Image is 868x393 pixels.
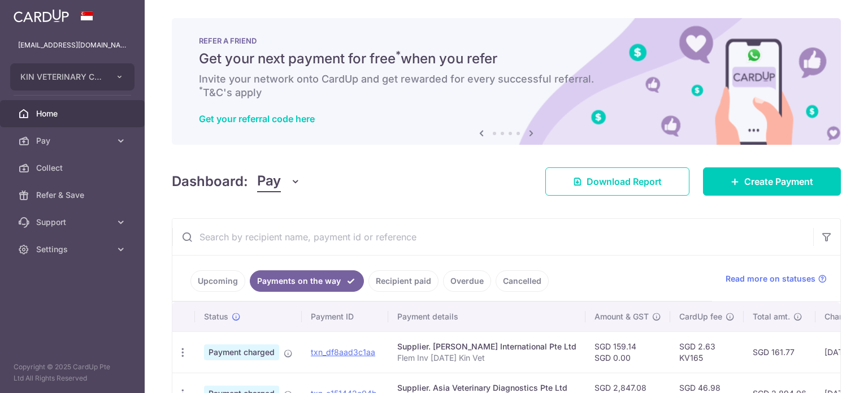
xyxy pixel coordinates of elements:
span: CardUp fee [679,311,722,322]
a: Payments on the way [250,270,364,292]
span: Pay [36,135,111,146]
span: Total amt. [753,311,790,322]
p: Flem Inv [DATE] Kin Vet [397,352,576,364]
h6: Invite your network onto CardUp and get rewarded for every successful referral. T&C's apply [199,72,814,100]
span: Collect [36,162,111,174]
span: Payment charged [204,344,279,360]
a: Recipient paid [368,270,439,292]
span: Refer & Save [36,189,111,201]
a: Cancelled [496,270,549,292]
input: Search by recipient name, payment id or reference [172,219,813,255]
td: SGD 161.77 [744,331,815,373]
iframe: Opens a widget where you can find more information [796,359,857,387]
h5: Get your next payment for free when you refer [199,50,814,68]
span: Amount & GST [594,311,649,322]
a: Upcoming [190,270,245,292]
button: Pay [257,171,301,192]
span: Settings [36,244,111,255]
a: Read more on statuses [726,273,827,284]
a: txn_df8aad3c1aa [311,347,375,357]
a: Get your referral code here [199,113,315,124]
div: Supplier. [PERSON_NAME] International Pte Ltd [397,341,576,352]
th: Payment ID [302,302,388,331]
span: Download Report [587,175,662,188]
h4: Dashboard: [172,171,248,192]
td: SGD 2.63 KV165 [670,331,744,373]
img: RAF banner [172,18,841,145]
span: Status [204,311,228,322]
button: KIN VETERINARY CLINIC PTE. LTD. [10,63,134,90]
p: [EMAIL_ADDRESS][DOMAIN_NAME] [18,40,127,51]
a: Create Payment [703,167,841,196]
span: Read more on statuses [726,273,815,284]
td: SGD 159.14 SGD 0.00 [585,331,670,373]
span: Support [36,217,111,228]
a: Download Report [545,167,689,196]
a: Overdue [443,270,491,292]
th: Payment details [388,302,585,331]
span: Create Payment [744,175,813,188]
img: CardUp [14,9,69,23]
p: REFER A FRIEND [199,36,814,45]
span: Pay [257,171,281,192]
span: Home [36,108,111,119]
span: KIN VETERINARY CLINIC PTE. LTD. [20,71,104,83]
